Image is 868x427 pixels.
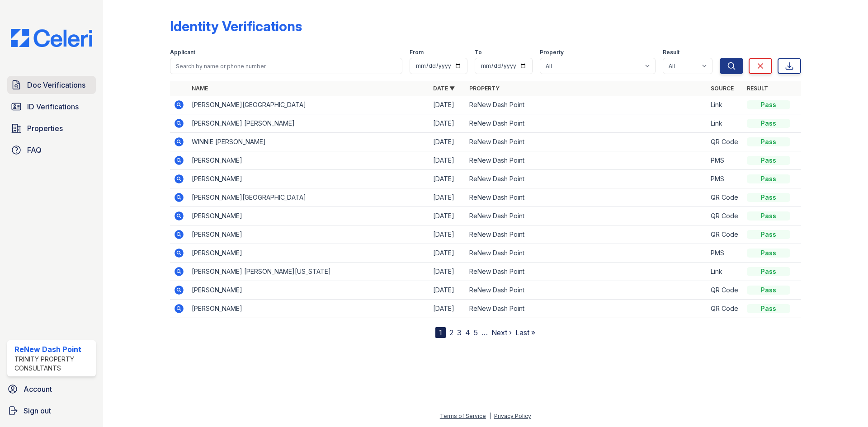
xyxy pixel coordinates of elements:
a: 2 [449,328,453,337]
td: [DATE] [429,300,466,318]
td: [PERSON_NAME] [188,281,429,300]
div: 1 [435,327,446,338]
div: Pass [747,137,790,146]
td: [DATE] [429,263,466,281]
a: Result [747,85,768,92]
div: Pass [747,211,790,221]
td: [PERSON_NAME] [PERSON_NAME][US_STATE] [188,263,429,281]
div: Pass [747,267,790,276]
a: Source [711,85,734,92]
span: Properties [27,123,63,134]
span: ID Verifications [27,101,79,112]
label: From [410,49,424,56]
div: Pass [747,174,790,183]
a: Privacy Policy [494,413,531,419]
td: [DATE] [429,225,466,244]
td: [DATE] [429,114,466,133]
a: FAQ [7,141,96,159]
a: Doc Verifications [7,76,96,94]
a: ID Verifications [7,98,96,116]
a: 5 [474,328,478,337]
td: Link [707,114,743,133]
a: Terms of Service [440,413,486,419]
span: … [481,327,488,338]
label: Result [663,49,679,56]
span: Doc Verifications [27,80,85,90]
td: QR Code [707,300,743,318]
td: QR Code [707,188,743,207]
td: ReNew Dash Point [466,281,707,300]
td: QR Code [707,225,743,244]
td: PMS [707,151,743,170]
td: ReNew Dash Point [466,114,707,133]
td: Link [707,263,743,281]
td: ReNew Dash Point [466,151,707,170]
td: [DATE] [429,281,466,300]
td: [PERSON_NAME][GEOGRAPHIC_DATA] [188,188,429,207]
a: Account [4,380,99,398]
span: Sign out [24,405,51,416]
div: Pass [747,119,790,128]
td: [PERSON_NAME][GEOGRAPHIC_DATA] [188,96,429,114]
td: [DATE] [429,96,466,114]
td: [PERSON_NAME] [188,300,429,318]
td: QR Code [707,133,743,151]
a: 4 [465,328,470,337]
a: Sign out [4,402,99,420]
a: Next › [491,328,512,337]
img: CE_Logo_Blue-a8612792a0a2168367f1c8372b55b34899dd931a85d93a1a3d3e32e68fde9ad4.png [4,29,99,47]
div: Pass [747,193,790,202]
td: PMS [707,170,743,188]
td: ReNew Dash Point [466,263,707,281]
div: Pass [747,230,790,239]
td: Link [707,96,743,114]
td: [PERSON_NAME] [188,244,429,263]
div: Trinity Property Consultants [14,355,92,373]
td: WINNIE [PERSON_NAME] [188,133,429,151]
td: [PERSON_NAME] [PERSON_NAME] [188,114,429,133]
td: ReNew Dash Point [466,300,707,318]
div: Pass [747,304,790,313]
div: Pass [747,156,790,165]
input: Search by name or phone number [170,58,402,74]
td: [DATE] [429,207,466,225]
a: Property [469,85,500,92]
span: Account [24,384,52,394]
td: PMS [707,244,743,263]
label: Property [540,49,564,56]
td: [DATE] [429,170,466,188]
div: Pass [747,100,790,109]
td: [DATE] [429,188,466,207]
td: QR Code [707,281,743,300]
a: Last » [515,328,535,337]
div: Pass [747,286,790,295]
td: [PERSON_NAME] [188,170,429,188]
td: ReNew Dash Point [466,244,707,263]
td: [PERSON_NAME] [188,151,429,170]
span: FAQ [27,145,42,155]
td: QR Code [707,207,743,225]
td: [PERSON_NAME] [188,225,429,244]
div: ReNew Dash Point [14,344,92,355]
td: ReNew Dash Point [466,225,707,244]
td: [PERSON_NAME] [188,207,429,225]
td: ReNew Dash Point [466,207,707,225]
td: [DATE] [429,133,466,151]
a: 3 [457,328,462,337]
div: Identity Verifications [170,18,302,34]
a: Date ▼ [433,85,455,92]
td: [DATE] [429,244,466,263]
td: ReNew Dash Point [466,170,707,188]
label: Applicant [170,49,195,56]
a: Properties [7,119,96,137]
td: [DATE] [429,151,466,170]
td: ReNew Dash Point [466,96,707,114]
td: ReNew Dash Point [466,188,707,207]
td: ReNew Dash Point [466,133,707,151]
div: Pass [747,249,790,258]
a: Name [192,85,208,92]
div: | [489,413,491,419]
label: To [475,49,482,56]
